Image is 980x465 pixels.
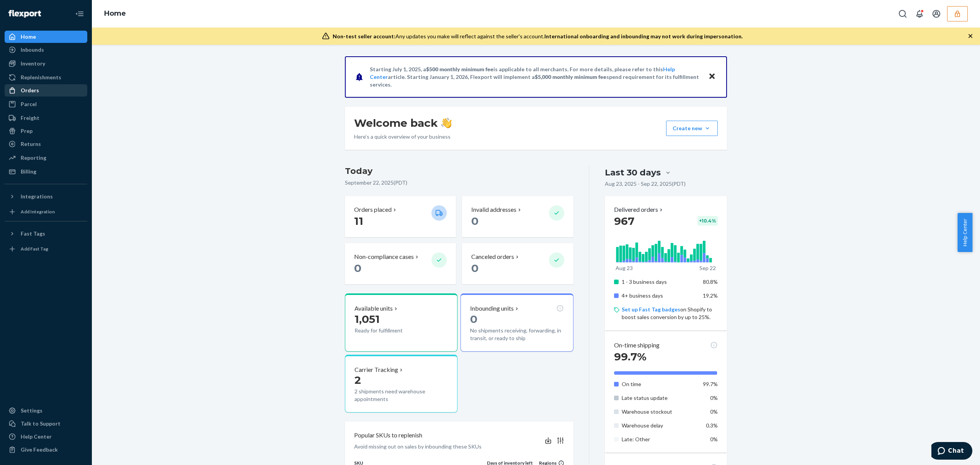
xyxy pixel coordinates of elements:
[957,213,972,252] button: Help Center
[5,152,87,164] a: Reporting
[535,74,606,80] span: $5,000 monthly minimum fee
[5,190,87,203] button: Integrations
[622,380,697,388] p: On time
[622,306,718,321] p: on Shopify to boost sales conversion by up to 25%.
[912,6,927,21] button: Open notifications
[5,418,87,430] button: Talk to Support
[345,243,456,284] button: Non-compliance cases 0
[21,87,39,94] div: Orders
[622,306,680,313] a: Set up Fast Tag badges
[462,196,573,237] button: Invalid addresses 0
[354,205,392,214] p: Orders placed
[614,214,634,228] span: 967
[470,313,477,326] span: 0
[703,381,718,387] span: 99.7%
[98,3,132,25] ol: breadcrumbs
[370,65,701,88] p: Starting July 1, 2025, a is applicable to all merchants. For more details, please refer to this a...
[333,33,395,39] span: Non-test seller account:
[345,196,456,237] button: Orders placed 11
[21,433,52,440] div: Help Center
[5,228,87,240] button: Fast Tags
[333,33,743,40] div: Any updates you make will reflect against the seller's account.
[354,252,414,261] p: Non-compliance cases
[345,179,573,187] p: September 22, 2025 ( PDT )
[5,138,87,150] a: Returns
[21,407,42,414] div: Settings
[21,168,36,175] div: Billing
[354,373,361,386] span: 2
[21,60,45,67] div: Inventory
[354,365,398,374] p: Carrier Tracking
[707,71,717,82] button: Close
[622,422,697,429] p: Warehouse delay
[21,446,58,454] div: Give Feedback
[470,327,563,342] p: No shipments receiving, forwarding, in transit, or ready to ship
[470,304,514,313] p: Inbounding units
[622,408,697,416] p: Warehouse stockout
[605,167,661,178] div: Last 30 days
[5,57,87,70] a: Inventory
[5,112,87,124] a: Freight
[462,243,573,284] button: Canceled orders 0
[72,6,87,21] button: Close Navigation
[471,205,516,214] p: Invalid addresses
[703,278,718,285] span: 80.8%
[622,278,697,286] p: 1 - 3 business days
[21,230,45,237] div: Fast Tags
[21,114,39,122] div: Freight
[5,31,87,43] a: Home
[426,66,493,72] span: $500 monthly minimum fee
[354,133,452,141] p: Here’s a quick overview of your business
[622,292,697,300] p: 4+ business days
[5,125,87,137] a: Prep
[706,422,718,429] span: 0.3%
[345,355,457,413] button: Carrier Tracking22 shipments need warehouse appointments
[929,6,944,21] button: Open account menu
[21,33,36,41] div: Home
[622,394,697,402] p: Late status update
[5,431,87,443] a: Help Center
[354,304,393,313] p: Available units
[616,264,633,272] p: Aug 23
[622,436,697,443] p: Late: Other
[614,341,660,350] p: On-time shipping
[471,262,479,275] span: 0
[21,193,53,200] div: Integrations
[605,180,686,188] p: Aug 23, 2025 - Sep 22, 2025 ( PDT )
[21,208,55,215] div: Add Integration
[5,71,87,84] a: Replenishments
[21,246,48,252] div: Add Fast Tag
[703,292,718,299] span: 19.2%
[354,327,425,334] p: Ready for fulfillment
[710,395,718,401] span: 0%
[345,293,457,352] button: Available units1,051Ready for fulfillment
[461,293,573,352] button: Inbounding units0No shipments receiving, forwarding, in transit, or ready to ship
[697,216,718,226] div: + 10.4 %
[354,313,380,326] span: 1,051
[104,9,126,18] a: Home
[614,205,664,214] button: Delivered orders
[354,431,422,440] p: Popular SKUs to replenish
[471,252,514,261] p: Canceled orders
[699,264,716,272] p: Sep 22
[21,420,60,427] div: Talk to Support
[441,118,452,128] img: hand-wave emoji
[345,165,573,177] h3: Today
[614,350,647,363] span: 99.7%
[21,100,37,108] div: Parcel
[5,98,87,110] a: Parcel
[8,10,41,18] img: Flexport logo
[354,262,361,275] span: 0
[5,84,87,97] a: Orders
[666,121,718,136] button: Create new
[710,408,718,415] span: 0%
[5,444,87,456] button: Give Feedback
[5,165,87,178] a: Billing
[895,6,910,21] button: Open Search Box
[21,127,33,135] div: Prep
[21,74,61,81] div: Replenishments
[21,140,41,148] div: Returns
